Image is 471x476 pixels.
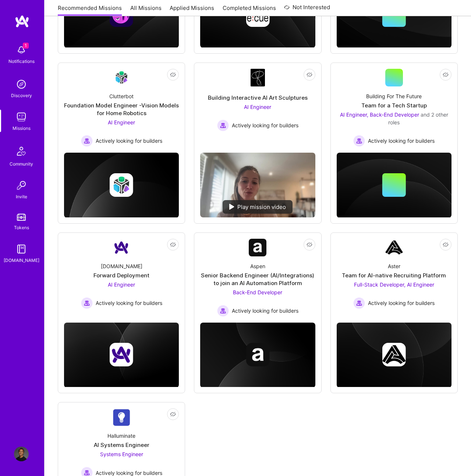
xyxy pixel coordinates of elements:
[353,297,365,309] img: Actively looking for builders
[11,92,32,99] div: Discovery
[8,57,35,65] div: Notifications
[110,343,133,366] img: Company logo
[223,200,293,214] div: Play mission video
[109,92,134,100] div: Clutterbot
[284,3,330,16] a: Not Interested
[101,262,142,270] div: [DOMAIN_NAME]
[16,193,27,200] div: Invite
[107,432,135,440] div: Halluminate
[223,4,276,16] a: Completed Missions
[130,4,162,16] a: All Missions
[200,271,315,287] div: Senior Backend Engineer (AI/Integrations) to join an AI Automation Platform
[110,173,133,197] img: Company logo
[14,110,29,124] img: teamwork
[337,239,451,310] a: Company LogoAsterTeam for AI-native Recruiting PlatformFull-Stack Developer, AI Engineer Actively...
[368,299,435,307] span: Actively looking for builders
[4,256,39,264] div: [DOMAIN_NAME]
[388,111,448,125] span: and 2 other roles
[170,72,176,78] i: icon EyeClosed
[108,281,135,288] span: AI Engineer
[170,4,214,16] a: Applied Missions
[233,289,282,295] span: Back-End Developer
[200,323,315,388] img: cover
[113,409,130,426] img: Company Logo
[17,214,26,221] img: tokens
[14,77,29,92] img: discovery
[58,4,122,16] a: Recommended Missions
[361,102,427,109] div: Team for a Tech Startup
[337,323,451,388] img: cover
[382,343,406,366] img: Company logo
[10,160,33,168] div: Community
[94,441,149,449] div: AI Systems Engineer
[443,242,449,248] i: icon EyeClosed
[249,239,266,256] img: Company Logo
[217,305,229,317] img: Actively looking for builders
[251,69,265,86] img: Company Logo
[388,262,400,270] div: Aster
[366,92,422,100] div: Building For The Future
[354,281,434,288] span: Full-Stack Developer, AI Engineer
[368,137,435,145] span: Actively looking for builders
[200,69,315,147] a: Company LogoBuilding Interactive AI Art SculpturesAI Engineer Actively looking for buildersActive...
[13,124,31,132] div: Missions
[337,69,451,147] a: Building For The FutureTeam for a Tech StartupAI Engineer, Back-End Developer and 2 other rolesAc...
[337,153,451,218] img: cover
[307,72,312,78] i: icon EyeClosed
[96,137,162,145] span: Actively looking for builders
[232,121,298,129] span: Actively looking for builders
[443,72,449,78] i: icon EyeClosed
[12,447,31,461] a: User Avatar
[64,69,179,147] a: Company LogoClutterbotFoundation Model Engineer -Vision Models for Home RoboticsAI Engineer Activ...
[200,153,315,217] img: No Mission
[64,153,179,218] img: cover
[81,135,93,147] img: Actively looking for builders
[113,239,130,256] img: Company Logo
[14,447,29,461] img: User Avatar
[23,43,29,49] span: 1
[250,262,265,270] div: Aspen
[15,15,29,28] img: logo
[108,119,135,125] span: AI Engineer
[13,142,30,160] img: Community
[96,299,162,307] span: Actively looking for builders
[14,242,29,256] img: guide book
[170,411,176,417] i: icon EyeClosed
[244,104,271,110] span: AI Engineer
[81,297,93,309] img: Actively looking for builders
[217,120,229,131] img: Actively looking for builders
[14,224,29,231] div: Tokens
[100,451,143,457] span: Systems Engineer
[113,69,130,86] img: Company Logo
[229,204,234,210] img: play
[170,242,176,248] i: icon EyeClosed
[208,94,308,102] div: Building Interactive AI Art Sculptures
[307,242,312,248] i: icon EyeClosed
[353,135,365,147] img: Actively looking for builders
[342,271,446,279] div: Team for AI-native Recruiting Platform
[200,239,315,317] a: Company LogoAspenSenior Backend Engineer (AI/Integrations) to join an AI Automation PlatformBack-...
[385,239,403,256] img: Company Logo
[64,323,179,388] img: cover
[64,239,179,310] a: Company Logo[DOMAIN_NAME]Forward DeploymentAI Engineer Actively looking for buildersActively look...
[64,102,179,117] div: Foundation Model Engineer -Vision Models for Home Robotics
[14,178,29,193] img: Invite
[246,343,269,366] img: Company logo
[232,307,298,315] span: Actively looking for builders
[340,111,419,118] span: AI Engineer, Back-End Developer
[14,43,29,57] img: bell
[93,271,149,279] div: Forward Deployment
